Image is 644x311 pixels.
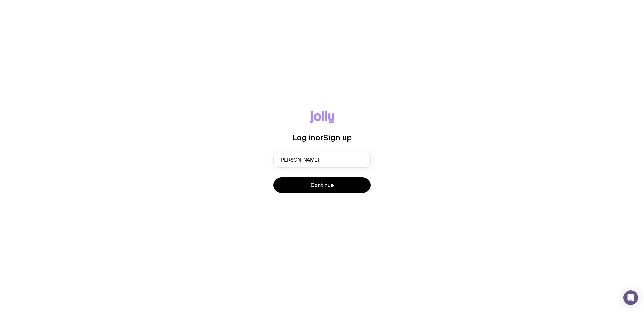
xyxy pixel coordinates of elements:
div: Open Intercom Messenger [623,290,638,305]
span: Log in [292,133,315,142]
button: Continue [273,177,371,193]
input: you@email.com [273,152,371,168]
span: or [315,133,323,142]
span: Continue [310,182,334,189]
span: Sign up [323,133,352,142]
